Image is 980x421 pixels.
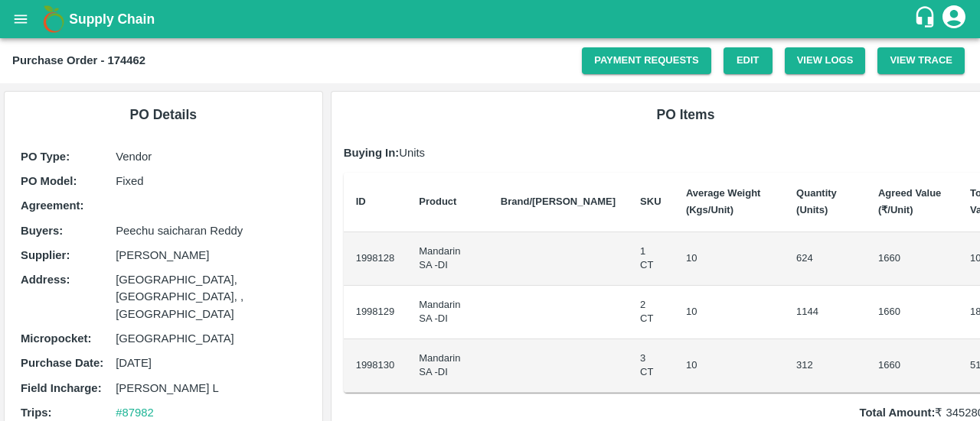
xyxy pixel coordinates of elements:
a: Supply Chain [69,8,913,30]
div: customer-support [913,5,940,33]
td: 1144 [784,286,866,339]
b: Brand/[PERSON_NAME] [501,196,616,207]
b: Trips : [21,406,51,419]
b: PO Model : [21,175,77,187]
img: logo [38,4,69,34]
b: Field Incharge : [21,382,102,394]
b: Supply Chain [69,11,155,27]
td: 1660 [866,286,958,339]
button: View Trace [877,47,965,74]
b: PO Type : [21,151,70,163]
td: 2 CT [628,286,674,339]
td: 1998130 [344,339,407,393]
td: Mandarin SA -DI [407,232,488,286]
a: #87982 [116,406,154,419]
p: [PERSON_NAME] L [116,380,305,397]
b: Address : [21,274,70,286]
p: Fixed [116,173,305,189]
td: 10 [674,286,784,339]
b: Average Weight (Kgs/Unit) [686,187,761,215]
b: Product [419,196,456,207]
b: Quantity (Units) [796,187,837,215]
b: Purchase Date : [21,357,103,369]
b: SKU [640,196,661,207]
td: 1660 [866,232,958,286]
td: Mandarin SA -DI [407,339,488,393]
a: Edit [724,47,773,74]
td: 624 [784,232,866,286]
td: 312 [784,339,866,393]
td: 10 [674,339,784,393]
div: account of current user [940,3,968,35]
b: Buying In: [344,147,400,159]
b: Agreed Value (₹/Unit) [878,187,941,215]
td: 1660 [866,339,958,393]
b: Micropocket : [21,332,91,345]
b: Supplier : [21,249,70,261]
b: Buyers : [21,225,63,237]
p: [GEOGRAPHIC_DATA], [GEOGRAPHIC_DATA], , [GEOGRAPHIC_DATA] [116,271,305,322]
td: 3 CT [628,339,674,393]
td: 1998128 [344,232,407,286]
button: View Logs [785,47,866,74]
b: Purchase Order - 174462 [12,54,145,66]
p: [GEOGRAPHIC_DATA] [116,330,305,347]
p: [PERSON_NAME] [116,247,305,264]
b: Total Amount: [859,406,935,419]
td: 10 [674,232,784,286]
td: 1 CT [628,232,674,286]
p: Vendor [116,148,305,165]
b: ID [356,196,366,207]
p: [DATE] [116,355,305,371]
h6: PO Details [17,104,310,125]
td: 1998129 [344,286,407,339]
a: Payment Requests [582,47,711,74]
button: open drawer [3,2,38,37]
td: Mandarin SA -DI [407,286,488,339]
p: Peechu saicharan Reddy [116,222,305,239]
b: Agreement: [21,199,83,212]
